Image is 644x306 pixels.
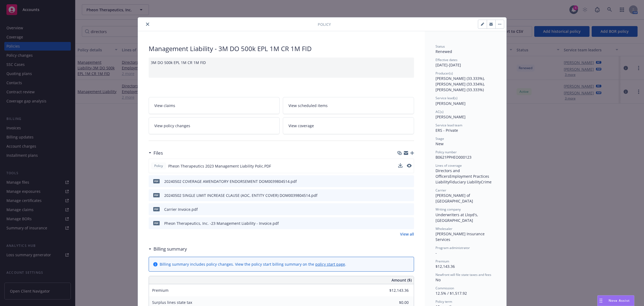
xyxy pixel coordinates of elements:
div: Pheon Therapeutics, Inc. -23 Management Liability - Invoice.pdf [164,220,279,226]
a: View scheduled items [283,97,414,114]
div: 20240502 COVERAGE AMENDATORY ENDORSEMENT DOM0039804514.pdf [164,179,297,184]
span: Service lead(s) [436,96,458,100]
button: download file [398,163,402,168]
span: Nova Assist [609,298,630,303]
a: View all [400,231,414,237]
span: Newfront will file state taxes and fees [436,272,491,277]
span: pdf [153,193,160,197]
div: Carrier Invoice.pdf [164,207,198,212]
span: View claims [154,103,175,108]
a: policy start page [315,262,345,267]
button: preview file [407,164,412,168]
span: Status [436,44,445,49]
button: Nova Assist [597,295,634,306]
span: [PERSON_NAME] of [GEOGRAPHIC_DATA] [436,193,473,204]
span: Wholesaler [436,226,452,231]
span: Directors and Officers [436,168,461,179]
a: View claims [149,97,280,114]
h3: Files [153,150,163,156]
span: $12,143.36 [436,264,455,269]
button: download file [398,220,403,226]
span: pdf [153,207,160,211]
span: pdf [153,179,160,183]
span: Stage [436,136,444,141]
div: [DATE] - [DATE] [436,58,496,68]
span: Lines of coverage [436,163,462,168]
a: View policy changes [149,117,280,134]
span: Commission [436,286,454,290]
span: Premium [152,288,169,293]
button: preview file [407,220,412,226]
a: View coverage [283,117,414,134]
span: Effective dates [436,58,458,62]
div: 20240502 SINGLE LIMIT INCREASE CLAUSE (AOC, ENTITY COVER) DOM0039804514.pdf [164,193,317,198]
span: [PERSON_NAME] [436,114,466,119]
span: AC(s) [436,109,444,114]
span: Amount ($) [391,277,412,283]
span: ERS - Private [436,128,458,133]
span: Renewed [436,49,452,54]
span: Pheon Therapeutics 2023 Management Liability Polic.PDF [168,163,271,169]
span: View scheduled items [288,103,328,108]
div: Files [149,150,163,156]
button: download file [398,207,403,212]
div: 3M DO 500k EPL 1M CR 1M FID [149,58,414,78]
button: download file [398,193,403,198]
span: Policy [318,22,331,27]
span: Policy [153,163,164,168]
span: Carrier [436,188,446,193]
span: 12.5% / $1,517.92 [436,291,467,296]
span: Program administrator [436,245,470,250]
div: Billing summary [149,245,187,252]
span: B0621PPHEO000123 [436,155,471,160]
span: Policy number [436,150,457,154]
span: Surplus lines state tax [152,300,192,305]
button: preview file [407,163,412,169]
button: download file [398,163,402,169]
span: Policy term [436,299,452,304]
span: [PERSON_NAME] (33.333%), [PERSON_NAME] (33.334%), [PERSON_NAME] (33.333%) [436,76,486,92]
span: No [436,277,441,282]
span: Writing company [436,207,461,212]
h3: Billing summary [153,245,187,252]
span: [PERSON_NAME] [436,101,466,106]
span: View coverage [288,123,314,129]
span: Fiduciary Liability [449,179,481,184]
span: Producer(s) [436,71,453,76]
span: Underwriters at Lloyd's, [GEOGRAPHIC_DATA] [436,212,479,223]
div: Drag to move [598,296,604,306]
span: Employment Practices Liability [436,174,490,184]
span: Premium [436,259,449,264]
input: 0.00 [377,286,412,294]
span: New [436,141,444,146]
button: preview file [407,207,412,212]
span: pdf [153,221,160,225]
span: Crime [481,179,492,184]
button: preview file [407,193,412,198]
span: View policy changes [154,123,190,129]
span: - [436,250,437,255]
button: preview file [407,179,412,184]
button: close [144,21,151,27]
button: download file [398,179,403,184]
span: Service lead team [436,123,462,127]
div: Billing summary includes policy changes. View the policy start billing summary on the . [160,261,346,267]
div: Management Liability - 3M DO 500k EPL 1M CR 1M FID [149,44,414,53]
span: [PERSON_NAME] Insurance Services [436,231,486,242]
